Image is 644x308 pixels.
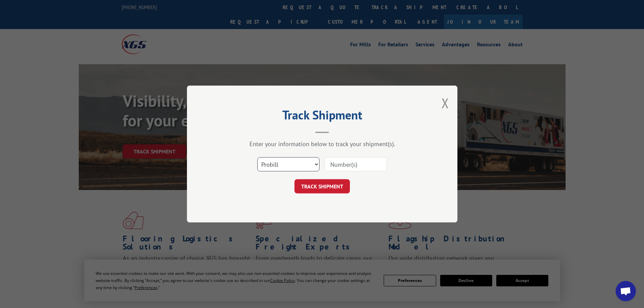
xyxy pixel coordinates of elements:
[442,94,449,112] button: Close modal
[616,281,636,301] div: Open chat
[221,110,424,123] h2: Track Shipment
[221,140,424,148] div: Enter your information below to track your shipment(s).
[325,157,387,171] input: Number(s)
[294,179,350,193] button: TRACK SHIPMENT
